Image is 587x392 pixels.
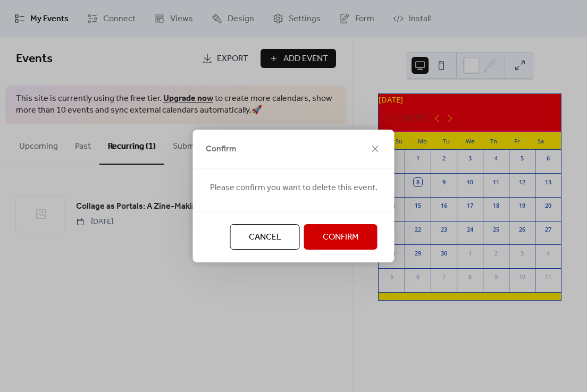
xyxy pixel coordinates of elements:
[323,231,359,244] span: Confirm
[249,231,281,244] span: Cancel
[304,224,378,250] button: Confirm
[230,224,300,250] button: Cancel
[206,143,237,156] span: Confirm
[210,182,378,194] span: Please confirm you want to delete this event.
